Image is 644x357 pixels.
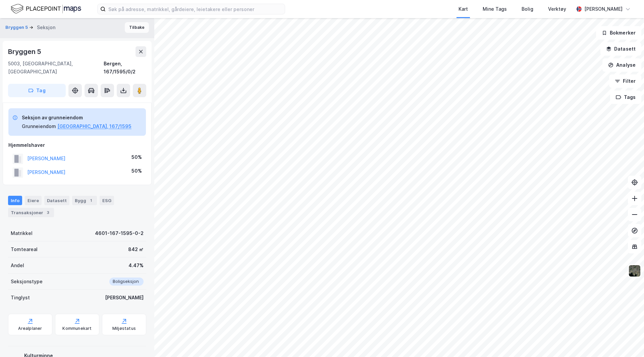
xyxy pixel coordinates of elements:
[44,196,69,205] div: Datasett
[95,229,144,237] div: 4601-167-1595-0-2
[131,153,142,161] div: 50%
[11,229,33,237] div: Matrikkel
[105,294,144,302] div: [PERSON_NAME]
[104,60,146,76] div: Bergen, 167/1595/0/2
[131,167,142,175] div: 50%
[5,24,29,31] button: Bryggen 5
[125,22,149,33] button: Tilbake
[11,278,43,286] div: Seksjonstype
[88,197,94,204] div: 1
[584,5,623,13] div: [PERSON_NAME]
[100,196,114,205] div: ESG
[22,122,56,130] div: Grunneiendom
[596,26,641,40] button: Bokmerker
[628,264,641,277] img: 9k=
[8,196,22,205] div: Info
[600,42,641,56] button: Datasett
[610,91,641,104] button: Tags
[483,5,507,13] div: Mine Tags
[128,261,144,270] div: 4.47%
[57,122,131,130] button: [GEOGRAPHIC_DATA], 167/1595
[522,5,533,13] div: Bolig
[11,3,81,15] img: logo.f888ab2527a4732fd821a326f86c7f29.svg
[8,84,66,97] button: Tag
[459,5,468,13] div: Kart
[8,60,104,76] div: 5003, [GEOGRAPHIC_DATA], [GEOGRAPHIC_DATA]
[25,196,42,205] div: Eiere
[602,58,641,72] button: Analyse
[106,4,285,14] input: Søk på adresse, matrikkel, gårdeiere, leietakere eller personer
[72,196,97,205] div: Bygg
[609,74,641,88] button: Filter
[8,141,146,149] div: Hjemmelshaver
[22,114,131,122] div: Seksjon av grunneiendom
[37,23,55,32] div: Seksjon
[11,261,24,270] div: Andel
[11,294,30,302] div: Tinglyst
[610,325,644,357] iframe: Chat Widget
[11,245,38,253] div: Tomteareal
[8,46,43,57] div: Bryggen 5
[128,245,144,253] div: 842 ㎡
[8,208,54,217] div: Transaksjoner
[548,5,566,13] div: Verktøy
[62,326,92,331] div: Kommunekart
[112,326,136,331] div: Miljøstatus
[45,209,51,216] div: 3
[610,325,644,357] div: Kontrollprogram for chat
[18,326,42,331] div: Arealplaner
